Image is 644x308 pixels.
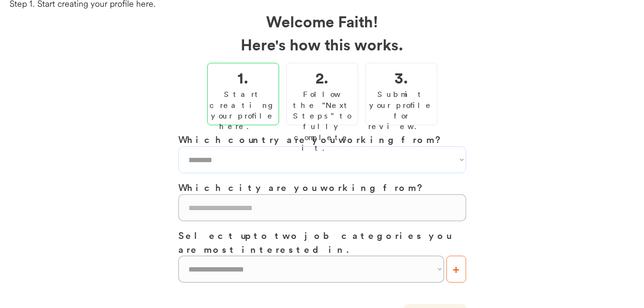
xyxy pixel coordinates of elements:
button: + [446,256,466,283]
div: Start creating your profile here. [210,89,277,132]
h2: 2. [316,66,328,89]
h2: 3. [395,66,408,89]
h3: Select up to two job categories you are most interested in. [178,228,466,256]
div: Follow the "Next Steps" to fully complete it. [289,89,355,153]
h2: 1. [237,66,248,89]
h2: Welcome Faith! Here's how this works. [178,10,466,56]
h3: Which city are you working from? [178,180,466,194]
h3: Which country are you working from? [178,132,466,146]
div: Submit your profile for review. [368,89,434,132]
